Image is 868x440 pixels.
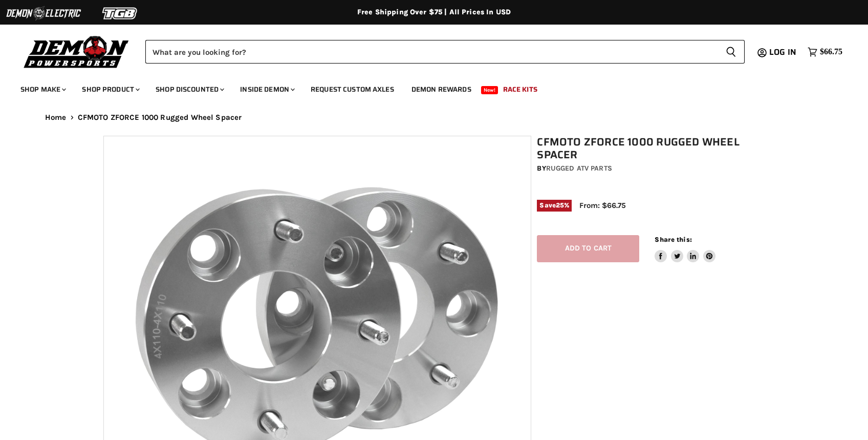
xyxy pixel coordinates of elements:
div: Free Shipping Over $75 | All Prices In USD [25,8,843,17]
span: Save % [537,200,572,211]
a: Race Kits [495,79,545,100]
a: Shop Make [13,79,72,100]
div: by [537,163,770,174]
span: Share this: [655,236,691,243]
h1: CFMOTO ZFORCE 1000 Rugged Wheel Spacer [537,136,770,161]
input: Search [145,40,718,64]
form: Product [145,40,745,64]
button: Search [718,40,745,64]
span: 25 [556,201,564,209]
a: $66.75 [802,45,848,59]
span: $66.75 [820,47,842,57]
img: Demon Powersports [20,33,133,70]
a: Rugged ATV Parts [546,164,612,173]
a: Shop Product [74,79,146,100]
a: Shop Discounted [148,79,230,100]
img: Demon Electric Logo 2 [5,4,82,23]
a: Home [45,113,67,122]
a: Log in [765,48,802,57]
a: Request Custom Axles [303,79,402,100]
span: CFMOTO ZFORCE 1000 Rugged Wheel Spacer [78,113,242,122]
a: Demon Rewards [404,79,479,100]
span: New! [481,86,498,94]
span: From: $66.75 [579,201,626,210]
img: TGB Logo 2 [82,4,159,23]
span: Log in [769,46,796,58]
ul: Main menu [13,75,840,100]
nav: Breadcrumbs [25,113,843,122]
aside: Share this: [655,235,715,262]
a: Inside Demon [232,79,301,100]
